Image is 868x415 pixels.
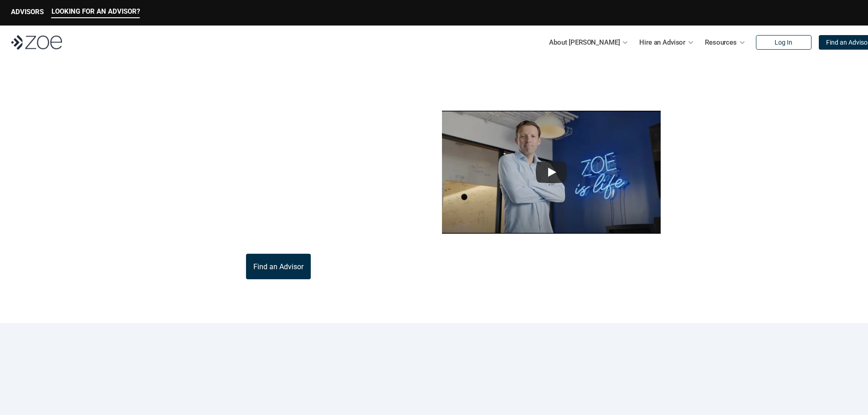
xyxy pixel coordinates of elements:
p: Log In [775,39,792,46]
p: This video is not investment advice and should not be relied on for such advice or as a substitut... [396,239,708,250]
p: Find an Advisor [253,262,303,271]
p: What is [PERSON_NAME]? [161,81,377,133]
a: Log In [756,35,812,50]
p: Hire an Advisor [639,36,685,49]
p: About [PERSON_NAME] [549,36,620,49]
img: sddefault.webp [442,111,661,234]
p: [PERSON_NAME] is the modern wealth platform that allows you to find, hire, and work with vetted i... [161,144,396,188]
p: Through [PERSON_NAME]’s platform, you can connect with trusted financial advisors across [GEOGRAP... [161,199,396,243]
a: Find an Advisor [246,254,311,279]
p: Resources [705,36,737,49]
p: ADVISORS [11,8,44,16]
button: Play [536,161,567,183]
p: LOOKING FOR AN ADVISOR? [51,7,140,15]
